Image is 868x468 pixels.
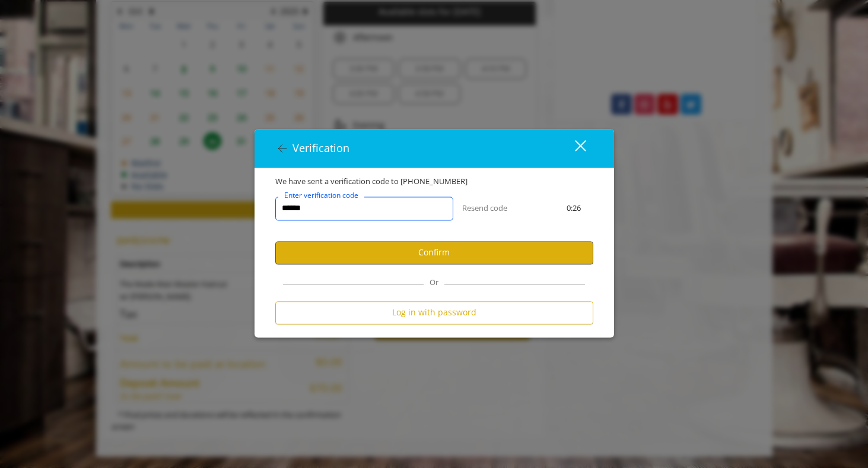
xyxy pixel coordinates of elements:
[278,189,364,201] label: Enter verification code
[553,136,593,160] button: close dialog
[546,202,602,214] div: 0:26
[424,277,444,287] span: Or
[462,202,507,214] button: Resend code
[275,241,593,264] button: Confirm
[561,140,585,157] div: close dialog
[266,175,602,188] div: We have sent a verification code to [PHONE_NUMBER]
[292,141,349,155] span: Verification
[275,301,593,324] button: Log in with password
[275,197,453,220] input: verificationCodeText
